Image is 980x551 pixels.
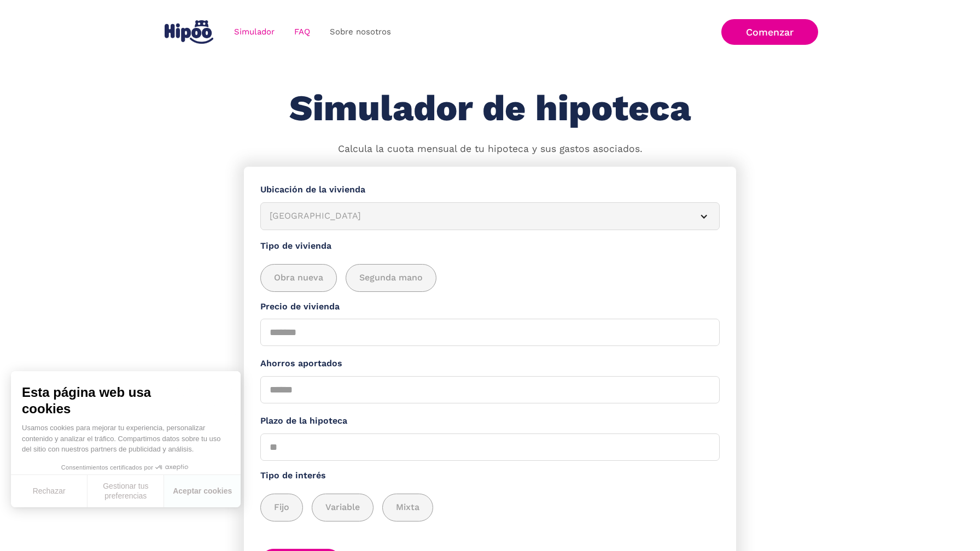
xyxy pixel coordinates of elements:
[721,19,818,45] a: Comenzar
[284,21,320,43] a: FAQ
[325,501,360,514] span: Variable
[260,469,720,483] label: Tipo de interés
[260,202,720,230] article: [GEOGRAPHIC_DATA]
[338,142,643,156] p: Calcula la cuota mensual de tu hipoteca y sus gastos asociados.
[270,209,684,223] div: [GEOGRAPHIC_DATA]
[396,501,419,514] span: Mixta
[320,21,401,43] a: Sobre nosotros
[260,414,720,428] label: Plazo de la hipoteca
[260,494,720,521] div: add_description_here
[274,501,289,514] span: Fijo
[359,271,423,285] span: Segunda mano
[260,357,720,371] label: Ahorros aportados
[260,264,720,292] div: add_description_here
[260,239,720,253] label: Tipo de vivienda
[224,21,284,43] a: Simulador
[274,271,323,285] span: Obra nueva
[289,89,691,128] h1: Simulador de hipoteca
[162,16,215,48] a: home
[260,300,720,314] label: Precio de vivienda
[260,183,720,197] label: Ubicación de la vivienda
